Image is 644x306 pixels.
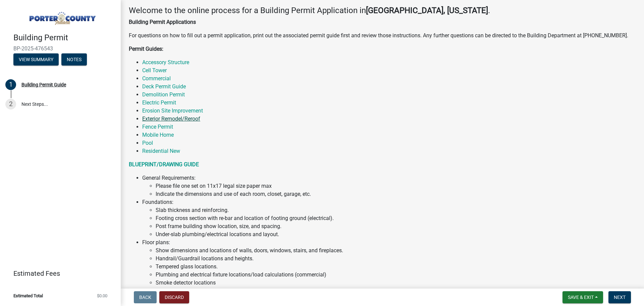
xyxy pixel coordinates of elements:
[156,182,636,190] li: Please file one set on 11x17 legal size paper max
[156,279,636,287] li: Smoke detector locations
[129,32,636,40] p: For questions on how to fill out a permit application, print out the associated permit guide firs...
[142,238,636,295] li: Floor plans:
[159,291,189,303] button: Discard
[13,294,43,298] span: Estimated Total
[142,140,153,146] a: Pool
[562,291,603,303] button: Save & Exit
[61,57,87,62] wm-modal-confirm: Notes
[142,83,186,90] a: Deck Permit Guide
[142,107,203,114] a: Erosion Site Improvement
[366,6,488,15] strong: [GEOGRAPHIC_DATA], [US_STATE]
[13,33,115,43] h4: Building Permit
[97,294,107,298] span: $0.00
[142,148,180,154] a: Residential New
[142,59,189,65] a: Accessory Structure
[142,99,176,106] a: Electric Permit
[13,7,110,26] img: Porter County, Indiana
[13,57,59,62] wm-modal-confirm: Summary
[142,67,167,74] a: Cell Tower
[142,198,636,238] li: Foundations:
[156,214,636,222] li: Footing cross section with re-bar and location of footing ground (electrical).
[156,247,636,255] li: Show dimensions and locations of walls, doors, windows, stairs, and fireplaces.
[13,53,59,65] button: View Summary
[142,75,171,82] a: Commercial
[129,6,636,15] h4: Welcome to the online process for a Building Permit Application in .
[5,267,110,280] a: Estimated Fees
[156,230,636,238] li: Under-slab plumbing/electrical locations and layout.
[156,271,636,279] li: Plumbing and electrical fixture locations/load calculations (commercial)
[142,132,174,138] a: Mobile Home
[156,206,636,214] li: Slab thickness and reinforcing.
[129,19,196,25] strong: Building Permit Applications
[568,295,594,300] span: Save & Exit
[156,222,636,230] li: Post frame building show location, size, and spacing.
[156,255,636,263] li: Handrail/Guardrail locations and heights.
[139,295,151,300] span: Back
[142,91,185,98] a: Demolition Permit
[142,174,636,198] li: General Requirements:
[13,45,107,52] span: BP-2025-476543
[5,79,16,90] div: 1
[142,116,200,122] a: Exterior Remodel/Reroof
[129,46,163,52] strong: Permit Guides:
[156,263,636,271] li: Tempered glass locations.
[61,53,87,65] button: Notes
[129,161,199,168] a: BLUEPRINT/DRAWING GUIDE
[608,291,631,303] button: Next
[614,295,626,300] span: Next
[5,99,16,110] div: 2
[134,291,157,303] button: Back
[21,82,66,87] div: Building Permit Guide
[156,190,636,198] li: Indicate the dimensions and use of each room, closet, garage, etc.
[142,124,173,130] a: Fence Permit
